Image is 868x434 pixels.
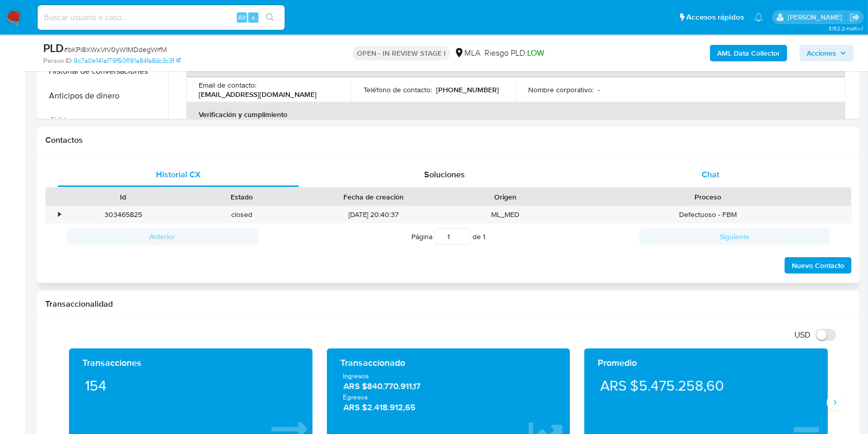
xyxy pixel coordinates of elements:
[64,44,167,55] span: # bKPi8XWxVrV0yW1MDdegWrfM
[828,24,863,32] span: 3.152.2-hotfix-1
[849,12,860,23] a: Salir
[483,231,485,242] span: 1
[45,135,852,145] h1: Contactos
[353,46,450,60] p: OPEN - IN REVIEW STAGE I
[183,206,302,223] div: closed
[686,12,744,23] span: Accesos rápidos
[411,228,485,245] span: Página de
[565,206,851,223] div: Defectuoso - FBM
[38,11,285,24] input: Buscar usuario o caso...
[199,90,317,99] p: [EMAIL_ADDRESS][DOMAIN_NAME]
[639,228,830,245] button: Siguiente
[527,47,544,59] span: LOW
[301,206,446,223] div: [DATE] 20:40:37
[74,56,181,65] a: 9c7a0e141af79f50f191a84fa8dc3c3f
[156,169,201,180] span: Historial CX
[186,102,845,127] th: Verificación y cumplimiento
[785,257,852,274] button: Nuevo Contacto
[453,192,558,202] div: Origen
[40,108,168,133] button: CVU
[199,80,256,90] p: Email de contacto :
[424,169,465,180] span: Soluciones
[807,45,836,61] span: Acciones
[58,210,61,220] div: •
[43,56,72,65] b: Person ID
[454,47,480,59] div: MLA
[754,13,763,22] a: Notificaciones
[484,47,544,59] span: Riesgo PLD:
[252,12,255,22] span: s
[436,85,499,94] p: [PHONE_NUMBER]
[702,169,719,180] span: Chat
[572,192,844,202] div: Proceso
[45,299,852,309] h1: Transaccionalidad
[788,12,846,22] p: juanbautista.fernandez@mercadolibre.com
[446,206,565,223] div: ML_MED
[43,40,64,56] b: PLD
[40,84,168,108] button: Anticipos de dinero
[717,45,780,61] b: AML Data Collector
[64,206,183,223] div: 303465825
[71,192,176,202] div: Id
[800,45,854,61] button: Acciones
[308,192,439,202] div: Fecha de creación
[190,192,294,202] div: Estado
[363,85,432,94] p: Teléfono de contacto :
[259,10,281,25] button: search-icon
[528,85,594,94] p: Nombre corporativo :
[792,258,844,273] span: Nuevo Contacto
[598,85,600,94] p: -
[238,12,246,22] span: Alt
[710,45,787,61] button: AML Data Collector
[67,228,258,245] button: Anterior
